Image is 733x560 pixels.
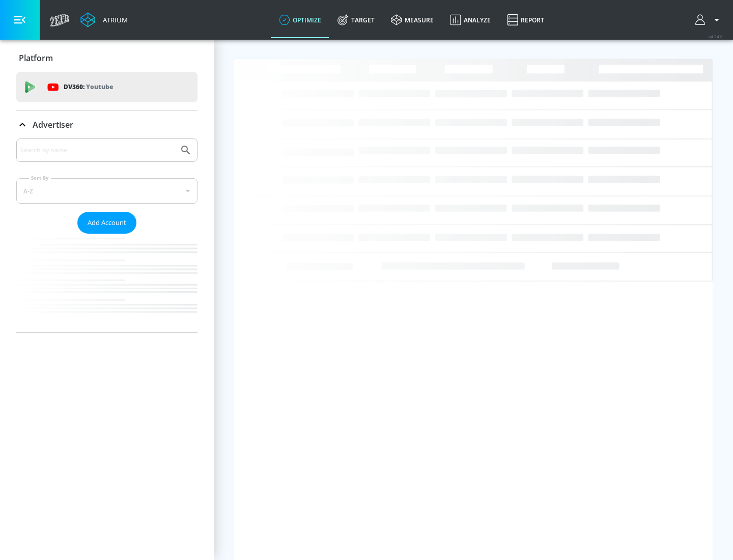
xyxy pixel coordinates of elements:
a: Target [329,2,383,38]
div: DV360: Youtube [16,72,198,102]
span: v 4.24.0 [709,34,723,39]
button: Add Account [77,212,136,234]
div: Advertiser [16,138,198,332]
a: Report [499,2,552,38]
a: Atrium [80,12,128,27]
p: DV360: [64,81,113,93]
p: Platform [19,52,53,64]
a: measure [383,2,442,38]
label: Sort By [29,175,51,181]
div: Advertiser [16,110,198,139]
span: Add Account [88,217,126,229]
p: Youtube [86,81,113,92]
div: Atrium [99,15,128,24]
a: optimize [271,2,329,38]
div: Platform [16,44,198,72]
a: Analyze [442,2,499,38]
p: Advertiser [33,119,73,130]
input: Search by name [20,144,175,157]
nav: list of Advertiser [16,234,198,332]
div: A-Z [16,178,198,204]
